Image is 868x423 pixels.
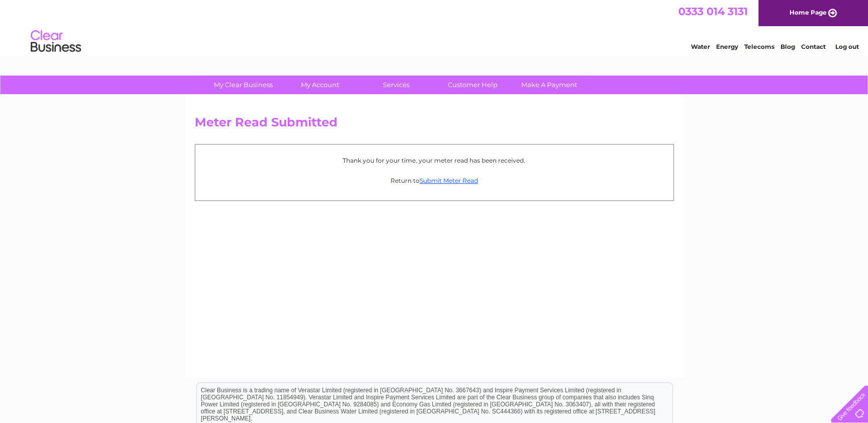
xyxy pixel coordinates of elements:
[278,76,361,94] a: My Account
[801,43,826,50] a: Contact
[355,76,438,94] a: Services
[30,26,82,57] img: logo.png
[716,43,738,50] a: Energy
[835,43,859,50] a: Log out
[420,177,478,184] a: Submit Meter Read
[195,115,674,134] h2: Meter Read Submitted
[197,6,672,49] div: Clear Business is a trading name of Verastar Limited (registered in [GEOGRAPHIC_DATA] No. 3667643...
[508,76,591,94] a: Make A Payment
[200,176,668,185] p: Return to
[200,156,668,165] p: Thank you for your time, your meter read has been received.
[678,5,748,18] a: 0333 014 3131
[744,43,774,50] a: Telecoms
[780,43,795,50] a: Blog
[691,43,710,50] a: Water
[202,76,285,94] a: My Clear Business
[431,76,514,94] a: Customer Help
